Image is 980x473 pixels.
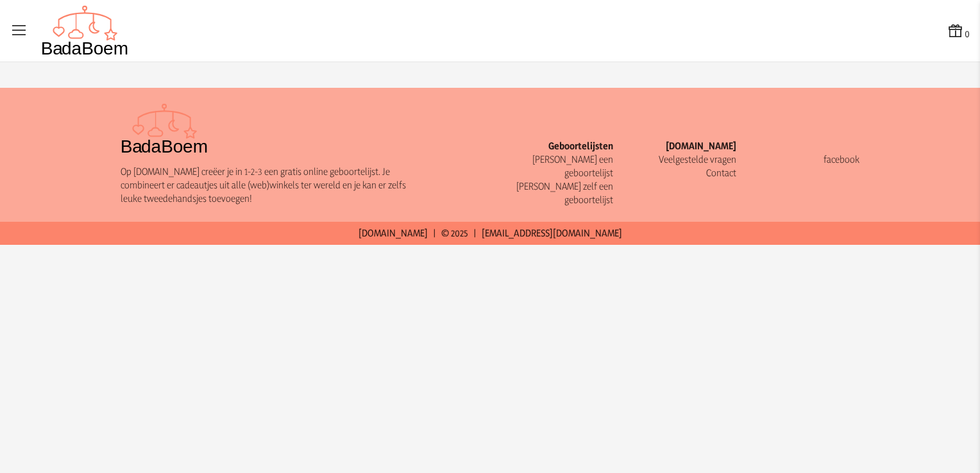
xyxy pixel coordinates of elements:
span: | [473,227,477,239]
p: Op [DOMAIN_NAME] creëer je in 1-2-3 een gratis online geboortelijst. Je combineert er cadeautjes ... [121,165,428,205]
a: Contact [706,167,736,179]
a: [PERSON_NAME] zelf een geboortelijst [516,180,613,206]
span: | [433,227,436,239]
a: [DOMAIN_NAME] [359,227,428,239]
a: facebook [824,153,859,165]
div: Geboortelijsten [490,139,613,153]
a: [EMAIL_ADDRESS][DOMAIN_NAME] [482,227,622,239]
a: [PERSON_NAME] een geboortelijst [532,153,613,179]
div: [DOMAIN_NAME] [613,139,736,153]
a: Veelgestelde vragen [659,153,736,165]
img: Badaboem [121,103,208,154]
img: Badaboem [41,5,129,56]
p: © 2025 [5,227,975,240]
button: 0 [947,22,970,40]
